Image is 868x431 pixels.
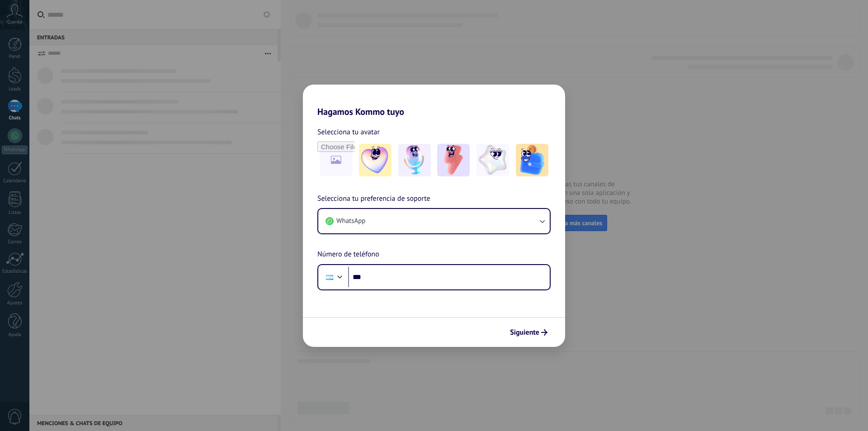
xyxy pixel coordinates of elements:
img: -2.jpeg [398,144,431,176]
span: Selecciona tu preferencia de soporte [317,193,430,205]
span: Selecciona tu avatar [317,126,380,138]
img: -4.jpeg [476,144,509,176]
h2: Hagamos Kommo tuyo [303,85,565,117]
img: -5.jpeg [516,144,548,176]
div: Argentina: + 54 [321,268,338,287]
button: WhatsApp [318,209,550,233]
img: -1.jpeg [359,144,392,176]
span: Número de teléfono [317,249,379,260]
img: -3.jpeg [437,144,470,176]
span: Siguiente [510,329,539,336]
span: WhatsApp [336,217,365,226]
button: Siguiente [506,325,552,340]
